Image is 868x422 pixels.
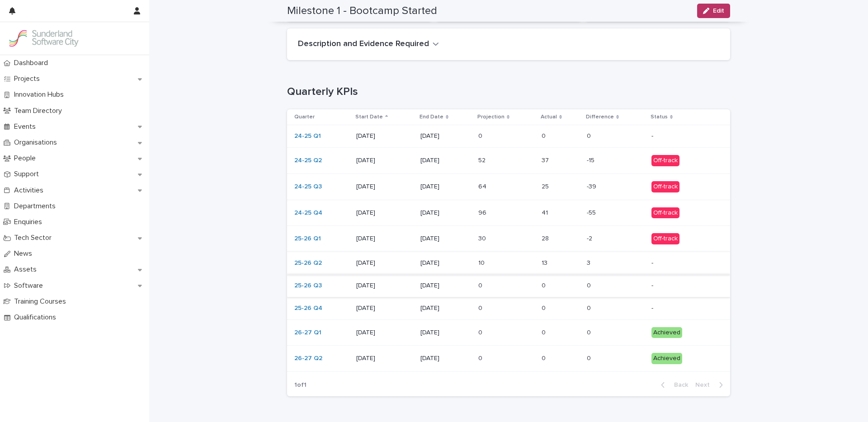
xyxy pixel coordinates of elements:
p: 37 [542,155,551,164]
p: 0 [587,353,593,362]
p: 3 [587,258,592,267]
a: 24-25 Q2 [294,157,322,164]
button: Back [654,381,692,389]
p: 52 [478,155,487,164]
p: Dashboard [10,59,55,67]
tr: 26-27 Q2 [DATE][DATE]00 00 00 Achieved [287,346,730,372]
p: 0 [587,280,593,290]
div: Off-track [651,207,679,219]
a: 26-27 Q1 [294,329,321,337]
div: Off-track [651,181,679,192]
p: - [651,132,716,140]
p: [DATE] [420,209,471,217]
p: 0 [542,327,547,337]
p: 0 [478,131,484,140]
button: Next [692,381,730,389]
p: Events [10,122,43,131]
p: 28 [542,233,551,243]
p: [DATE] [356,355,413,362]
h2: Description and Evidence Required [298,39,429,49]
p: Enquiries [10,218,49,226]
p: Tech Sector [10,234,59,242]
a: 25-26 Q4 [294,305,322,312]
button: Description and Evidence Required [298,39,439,49]
tr: 24-25 Q1 [DATE][DATE]00 00 00 - [287,125,730,148]
tr: 25-26 Q4 [DATE][DATE]00 00 00 - [287,297,730,319]
p: 0 [542,131,547,140]
p: [DATE] [420,132,471,140]
a: 24-25 Q4 [294,209,322,217]
a: 24-25 Q3 [294,183,322,191]
p: [DATE] [420,329,471,337]
p: [DATE] [420,259,471,267]
p: - [651,259,716,267]
tr: 25-26 Q3 [DATE][DATE]00 00 00 - [287,274,730,297]
p: Qualifications [10,313,63,322]
p: 10 [478,258,486,267]
p: 96 [478,207,488,217]
p: Projection [477,112,505,122]
a: 24-25 Q1 [294,132,321,140]
p: [DATE] [356,132,413,140]
span: Edit [713,8,724,14]
p: People [10,154,43,163]
p: [DATE] [420,282,471,290]
tr: 24-25 Q4 [DATE][DATE]9696 4141 -55-55 Off-track [287,200,730,226]
tr: 24-25 Q3 [DATE][DATE]6464 2525 -39-39 Off-track [287,173,730,200]
p: 0 [587,327,593,337]
p: News [10,249,39,258]
span: Next [695,382,715,388]
p: -2 [587,233,594,243]
div: Off-track [651,155,679,166]
p: Innovation Hubs [10,90,71,99]
p: 64 [478,181,488,191]
p: Support [10,170,46,178]
p: 0 [478,327,484,337]
h1: Quarterly KPIs [287,85,730,98]
p: Actual [541,112,557,122]
p: [DATE] [356,183,413,191]
p: 30 [478,233,488,243]
p: Quarter [294,112,315,122]
p: Projects [10,75,47,83]
tr: 24-25 Q2 [DATE][DATE]5252 3737 -15-15 Off-track [287,147,730,173]
p: Organisations [10,138,64,147]
p: [DATE] [356,329,413,337]
p: 0 [542,280,547,290]
p: -39 [587,181,598,191]
p: [DATE] [420,235,471,243]
p: 0 [587,131,593,140]
a: 26-27 Q2 [294,355,322,362]
tr: 25-26 Q2 [DATE][DATE]1010 1313 33 - [287,252,730,275]
p: [DATE] [356,209,413,217]
p: 1 of 1 [287,374,314,396]
tr: 25-26 Q1 [DATE][DATE]3030 2828 -2-2 Off-track [287,226,730,252]
div: Achieved [651,353,682,364]
span: Back [669,382,688,388]
h2: Milestone 1 - Bootcamp Started [287,5,437,18]
div: Achieved [651,327,682,338]
p: Difference [586,112,614,122]
p: Software [10,281,50,290]
p: [DATE] [420,183,471,191]
p: [DATE] [356,259,413,267]
p: Training Courses [10,297,73,306]
p: [DATE] [420,355,471,362]
p: 0 [587,303,593,312]
p: [DATE] [356,282,413,290]
p: - [651,282,716,290]
p: 0 [478,353,484,362]
p: 0 [478,280,484,290]
p: Start Date [355,112,383,122]
button: Edit [697,4,730,18]
p: 41 [542,207,550,217]
a: 25-26 Q3 [294,282,322,290]
p: -55 [587,207,598,217]
p: 0 [542,303,547,312]
a: 25-26 Q2 [294,259,322,267]
p: [DATE] [356,305,413,312]
p: Status [651,112,668,122]
p: - [651,305,716,312]
p: 0 [478,303,484,312]
div: Off-track [651,233,679,244]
